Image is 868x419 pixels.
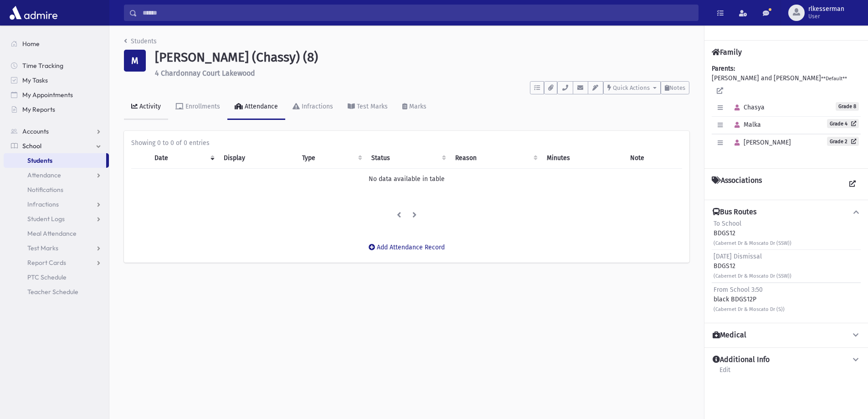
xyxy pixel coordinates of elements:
[4,182,109,197] a: Notifications
[844,176,861,192] a: View all Associations
[7,4,60,22] img: AdmirePro
[827,137,859,146] a: Grade 2
[285,94,340,120] a: Infractions
[714,252,791,280] div: BDGS12
[730,139,791,146] span: [PERSON_NAME]
[4,88,109,102] a: My Appointments
[712,207,861,217] button: Bus Routes
[4,36,109,51] a: Home
[218,148,297,169] th: Display
[22,40,40,48] span: Home
[155,50,689,65] h1: [PERSON_NAME] (Chassy) (8)
[712,48,742,57] h4: Family
[395,94,434,120] a: Marks
[712,355,861,365] button: Additional Info
[712,64,861,161] div: [PERSON_NAME] and [PERSON_NAME]
[714,273,791,279] small: (Cabernet Dr & Moscato Dr (SSW))
[808,13,844,20] span: User
[4,58,109,73] a: Time Tracking
[27,288,78,296] span: Teacher Schedule
[713,331,746,340] h4: Medical
[22,91,73,99] span: My Appointments
[227,94,285,120] a: Attendance
[730,103,765,111] span: Chasya
[714,220,741,228] span: To School
[124,50,146,72] div: M
[730,121,761,129] span: Malka
[719,365,731,381] a: Edit
[541,148,625,169] th: Minutes
[407,103,426,110] div: Marks
[22,142,41,150] span: School
[27,273,67,281] span: PTC Schedule
[714,306,785,312] small: (Cabernet Dr & Moscato Dr (S))
[714,240,791,246] small: (Cabernet Dr & Moscato Dr (SSW))
[155,69,689,78] h6: 4 Chardonnay Court Lakewood
[603,81,661,94] button: Quick Actions
[355,103,388,110] div: Test Marks
[27,186,63,194] span: Notifications
[27,171,61,179] span: Attendance
[669,84,685,91] span: Notes
[714,286,763,294] span: From School 3:50
[4,139,109,153] a: School
[4,197,109,212] a: Infractions
[138,103,161,110] div: Activity
[4,124,109,139] a: Accounts
[714,253,762,260] span: [DATE] Dismissal
[713,355,770,365] h4: Additional Info
[712,176,762,192] h4: Associations
[300,103,333,110] div: Infractions
[808,5,844,13] span: rlkesserman
[4,168,109,182] a: Attendance
[243,103,278,110] div: Attendance
[297,148,366,169] th: Type: activate to sort column ascending
[713,207,756,217] h4: Bus Routes
[27,229,77,238] span: Meal Attendance
[4,73,109,88] a: My Tasks
[363,239,451,255] button: Add Attendance Record
[836,102,859,111] span: Grade 8
[4,102,109,117] a: My Reports
[168,94,227,120] a: Enrollments
[340,94,395,120] a: Test Marks
[27,259,66,267] span: Report Cards
[4,212,109,226] a: Student Logs
[712,331,861,340] button: Medical
[714,285,785,314] div: black BDGS12P
[131,138,682,148] div: Showing 0 to 0 of 0 entries
[4,153,106,168] a: Students
[27,244,58,252] span: Test Marks
[4,241,109,255] a: Test Marks
[27,215,65,223] span: Student Logs
[712,65,735,72] b: Parents:
[22,127,49,135] span: Accounts
[661,81,689,94] button: Notes
[4,226,109,241] a: Meal Attendance
[613,84,650,91] span: Quick Actions
[124,94,168,120] a: Activity
[27,200,59,208] span: Infractions
[714,219,791,248] div: BDGS12
[4,270,109,285] a: PTC Schedule
[184,103,220,110] div: Enrollments
[27,156,52,165] span: Students
[22,62,63,70] span: Time Tracking
[450,148,541,169] th: Reason: activate to sort column ascending
[22,105,55,114] span: My Reports
[131,168,682,189] td: No data available in table
[137,5,698,21] input: Search
[124,37,157,45] a: Students
[124,36,157,50] nav: breadcrumb
[625,148,682,169] th: Note
[4,285,109,299] a: Teacher Schedule
[827,119,859,128] a: Grade 4
[149,148,218,169] th: Date: activate to sort column ascending
[22,76,48,84] span: My Tasks
[4,255,109,270] a: Report Cards
[366,148,449,169] th: Status: activate to sort column ascending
